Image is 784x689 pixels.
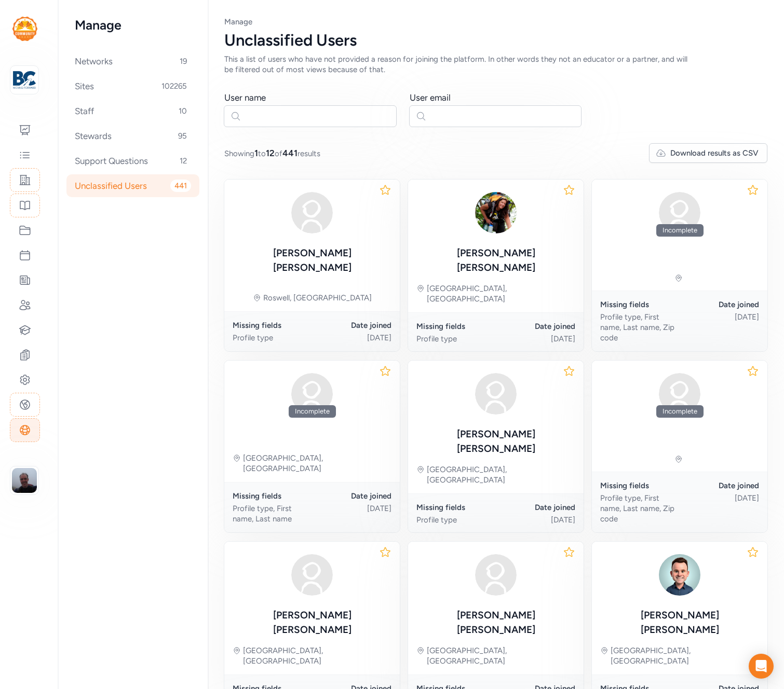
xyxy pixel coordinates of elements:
img: logo [12,17,37,41]
div: [PERSON_NAME] [PERSON_NAME] [416,608,575,637]
img: avatar38fbb18c.svg [655,369,705,419]
div: Date joined [312,320,391,330]
span: Showing to of results [224,147,320,159]
div: Date joined [496,321,575,332]
div: [PERSON_NAME] [PERSON_NAME] [416,246,575,275]
div: Missing fields [416,321,496,332]
span: 12 [266,148,275,158]
div: [PERSON_NAME] [PERSON_NAME] [416,427,575,456]
span: 441 [282,148,298,158]
div: [PERSON_NAME] [PERSON_NAME] [233,246,391,275]
span: Download results as CSV [670,148,759,158]
div: Stewards [66,125,199,147]
div: Incomplete [289,405,336,418]
span: This a list of users who have not provided a reason for joining the platform. In other words they... [224,54,687,74]
div: [DATE] [496,515,575,525]
a: Manage [224,17,252,26]
span: 95 [174,130,191,142]
div: Date joined [496,502,575,513]
div: Staff [66,100,199,122]
div: Profile type [416,334,496,344]
div: Unclassified Users [224,31,767,50]
div: Networks [66,50,199,73]
div: Profile type, First name, Last name, Zip code [600,493,680,524]
div: [GEOGRAPHIC_DATA], [GEOGRAPHIC_DATA] [427,645,575,666]
img: ltGF9fASA6fUMIcTKZfj [471,188,521,238]
img: avatar38fbb18c.svg [471,550,521,600]
img: avatar38fbb18c.svg [287,369,337,419]
div: Unclassified Users [66,174,199,197]
div: Incomplete [656,405,704,418]
div: [GEOGRAPHIC_DATA], [GEOGRAPHIC_DATA] [243,453,391,474]
div: Roswell, [GEOGRAPHIC_DATA] [263,293,372,303]
div: [DATE] [312,503,391,514]
div: [GEOGRAPHIC_DATA], [GEOGRAPHIC_DATA] [243,645,391,666]
img: oM49VFfTvKLq0OfHZIwm [655,550,705,600]
div: [PERSON_NAME] [PERSON_NAME] [233,608,391,637]
div: Missing fields [416,502,496,513]
div: [DATE] [680,493,759,503]
div: Date joined [680,480,759,491]
div: Missing fields [600,299,680,310]
div: Date joined [312,491,391,501]
h2: Manage [75,17,191,33]
div: [DATE] [312,333,391,343]
img: avatar38fbb18c.svg [287,550,337,600]
div: Profile type [416,515,496,525]
span: 441 [170,180,191,192]
div: Incomplete [656,224,704,237]
div: Missing fields [233,320,312,330]
div: [PERSON_NAME] [PERSON_NAME] [600,608,759,637]
div: Profile type, First name, Last name, Zip code [600,312,680,343]
div: Support Questions [66,149,199,172]
div: User email [410,91,451,104]
img: logo [13,68,36,91]
img: avatar38fbb18c.svg [287,188,337,238]
div: [DATE] [680,312,759,322]
button: Download results as CSV [649,143,767,163]
img: avatar38fbb18c.svg [471,369,521,419]
div: Date joined [680,299,759,310]
div: [GEOGRAPHIC_DATA], [GEOGRAPHIC_DATA] [427,464,575,485]
div: Profile type, First name, Last name [233,503,312,524]
div: [GEOGRAPHIC_DATA], [GEOGRAPHIC_DATA] [427,283,575,304]
div: Profile type [233,333,312,343]
div: Missing fields [600,480,680,491]
div: User name [224,91,266,104]
img: avatar38fbb18c.svg [655,188,705,238]
div: Open Intercom Messenger [749,654,774,679]
div: Sites [66,75,199,98]
span: 19 [175,55,191,67]
div: Missing fields [233,491,312,501]
nav: Breadcrumb [224,17,767,27]
span: 10 [174,105,191,117]
span: 102265 [157,80,191,92]
span: 12 [175,155,191,167]
span: 1 [254,148,258,158]
div: [DATE] [496,334,575,344]
div: [GEOGRAPHIC_DATA], [GEOGRAPHIC_DATA] [611,645,759,666]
